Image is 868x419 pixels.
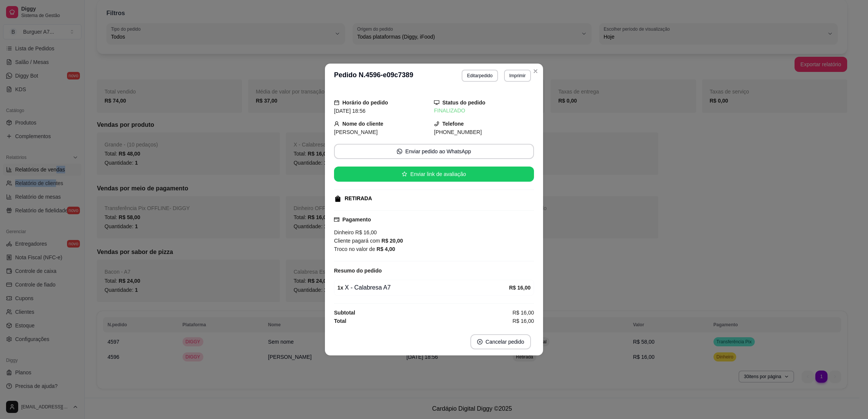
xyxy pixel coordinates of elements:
[504,70,531,82] button: Imprimir
[334,246,376,252] span: Troco no valor de
[334,167,534,182] button: starEnviar link de avaliação
[512,308,534,317] span: R$ 16,00
[342,217,371,223] strong: Pagamento
[434,107,534,115] div: FINALIZADO
[509,285,531,291] strong: R$ 16,00
[402,171,407,177] span: star
[512,317,534,325] span: R$ 16,00
[334,238,381,244] span: Cliente pagará com
[381,238,403,244] strong: R$ 20,00
[345,195,372,202] div: RETIRADA
[342,100,388,106] strong: Horário do pedido
[334,144,534,159] button: whats-appEnviar pedido ao WhatsApp
[342,121,383,127] strong: Nome do cliente
[334,108,365,114] span: [DATE] 18:56
[462,70,498,82] button: Editarpedido
[334,70,413,82] h3: Pedido N. 4596-e09c7389
[442,100,486,106] strong: Status do pedido
[334,129,378,135] span: [PERSON_NAME]
[334,100,339,105] span: calendar
[354,229,377,235] span: R$ 16,00
[334,318,346,324] strong: Total
[529,65,542,77] button: Close
[477,339,482,344] span: close-circle
[334,310,355,316] strong: Subtotal
[337,285,343,291] strong: 1 x
[434,100,439,105] span: desktop
[434,129,482,135] span: [PHONE_NUMBER]
[334,121,339,126] span: user
[376,246,395,252] strong: R$ 4,00
[442,121,464,127] strong: Telefone
[334,268,382,274] strong: Resumo do pedido
[334,217,339,222] span: credit-card
[334,229,354,235] span: Dinheiro
[337,283,509,292] div: X - Calabresa A7
[434,121,439,126] span: phone
[470,334,531,349] button: close-circleCancelar pedido
[397,149,402,154] span: whats-app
